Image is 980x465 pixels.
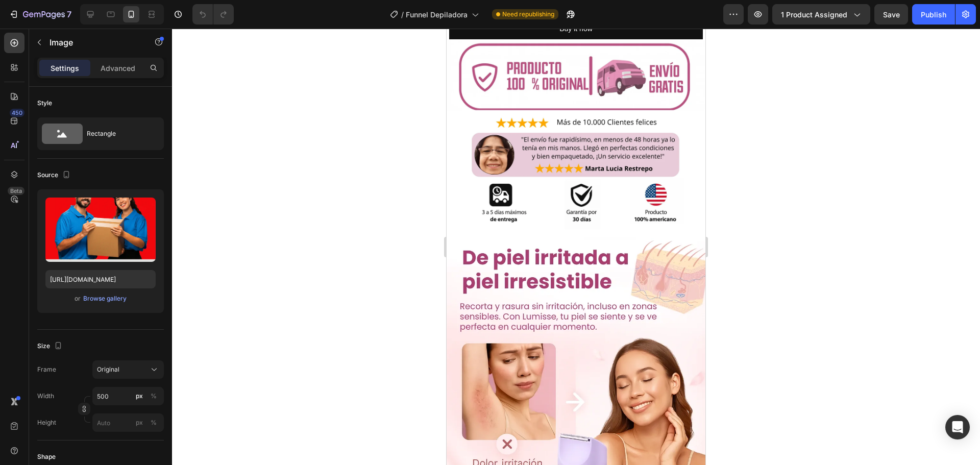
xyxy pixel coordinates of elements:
[51,63,79,74] p: Settings
[83,293,127,304] button: Browse gallery
[37,418,56,427] label: Height
[781,9,847,20] span: 1 product assigned
[883,10,900,19] span: Save
[192,4,234,25] div: Undo/Redo
[92,387,164,405] input: px%
[37,168,72,182] div: Source
[151,418,157,427] div: %
[136,391,143,401] div: px
[148,417,160,429] button: px
[37,452,56,461] div: Shape
[133,417,145,429] button: %
[67,8,71,20] p: 7
[945,415,970,439] div: Open Intercom Messenger
[406,9,468,20] span: Funnel Depiladora
[97,365,119,374] span: Original
[133,390,145,402] button: %
[101,63,135,74] p: Advanced
[37,365,56,374] label: Frame
[92,360,164,379] button: Original
[874,4,908,25] button: Save
[37,339,64,353] div: Size
[75,292,81,305] span: or
[151,391,157,401] div: %
[447,29,705,465] iframe: Design area
[87,122,149,145] div: Rectangle
[148,390,160,402] button: px
[10,109,24,117] div: 450
[8,187,24,195] div: Beta
[921,9,946,20] div: Publish
[912,4,955,25] button: Publish
[83,294,127,303] div: Browse gallery
[50,36,136,48] p: Image
[4,4,76,25] button: 7
[772,4,870,25] button: 1 product assigned
[502,10,554,19] span: Need republishing
[92,413,164,432] input: px%
[45,270,156,288] input: https://example.com/image.jpg
[45,198,156,262] img: preview-image
[136,418,143,427] div: px
[37,99,52,108] div: Style
[37,391,54,401] label: Width
[401,9,404,20] span: /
